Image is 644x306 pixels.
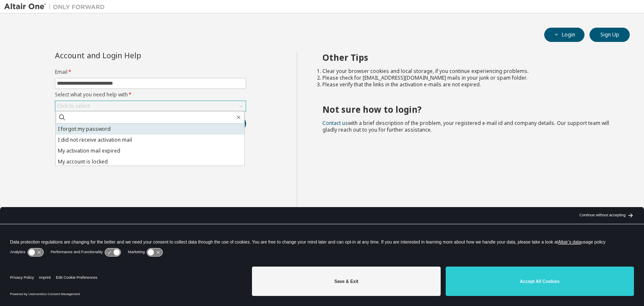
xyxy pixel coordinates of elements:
[322,119,348,127] a: Contact us
[322,52,615,63] h2: Other Tips
[544,28,584,42] button: Login
[322,81,615,88] li: Please verify that the links in the activation e-mails are not expired.
[55,91,246,98] label: Select what you need help with
[589,28,630,42] button: Sign Up
[57,103,90,109] div: Click to select
[55,69,246,75] label: Email
[322,75,615,81] li: Please check for [EMAIL_ADDRESS][DOMAIN_NAME] mails in your junk or spam folder.
[55,52,208,59] div: Account and Login Help
[55,101,246,111] div: Click to select
[56,124,244,135] li: I forgot my password
[322,119,609,133] span: with a brief description of the problem, your registered e-mail id and company details. Our suppo...
[322,104,615,115] h2: Not sure how to login?
[4,3,109,11] img: Altair One
[322,68,615,75] li: Clear your browser cookies and local storage, if you continue experiencing problems.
